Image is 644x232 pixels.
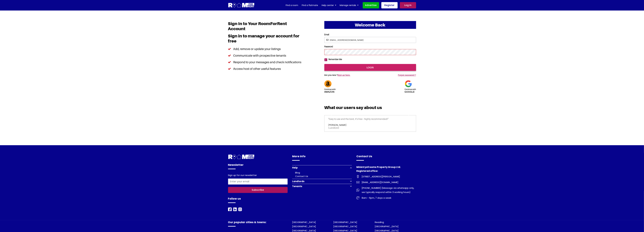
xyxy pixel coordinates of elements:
[238,207,242,211] a: Instagram
[228,3,255,8] img: Logo for Room for Rent, featuring a welcoming design with a house icon and modern typography
[338,74,350,76] a: Sign up here.
[324,33,416,36] label: Email
[324,64,416,71] input: login
[356,165,416,174] h4: Ministryofrooms Property Group Ltd. Registered office:
[233,208,237,211] img: Room For Rent
[228,187,288,193] button: Subscribe
[233,207,237,211] a: LinkedIn
[398,74,416,76] a: Forgot password ?
[328,118,412,123] p: "Easy to use and the best, it's free - highly recommended!"
[375,221,384,224] a: Reading
[340,3,358,8] a: Manage rentals
[356,181,359,184] img: Room For Rent
[228,220,288,227] h4: Our popular cities & towns:
[295,175,308,178] a: Contact Us
[356,180,416,184] a: [EMAIL_ADDRESS][DOMAIN_NAME]
[405,88,416,91] span: Continue with
[334,225,357,228] a: [GEOGRAPHIC_DATA]
[359,180,398,184] span: [EMAIL_ADDRESS][DOMAIN_NAME]
[324,80,332,87] img: Amazon
[375,225,398,228] a: [GEOGRAPHIC_DATA]
[286,3,298,8] a: Find a room
[405,87,416,93] h5: google
[228,65,304,72] li: Access host of other useful features
[363,2,379,8] a: Advertise
[228,208,232,211] img: Room For Rent
[359,186,416,194] span: [PHONE_NUMBER] (Message via whatsapp only, we typically respond within 3 working hours)
[356,189,359,192] img: Room For Rent
[302,3,318,8] a: Find a flatmate
[228,21,304,33] h1: Sign In to Your RoomForRent Account
[228,197,288,203] h4: Follow us
[228,174,257,177] label: Sign up for our newsletter
[324,82,336,93] a: Continue withAmazon
[356,175,359,178] img: Room For Rent
[228,46,304,52] li: Add, remove or update your listings
[322,3,336,8] a: Help center
[324,105,416,112] h3: What our users say about us
[324,45,416,48] label: Password
[324,21,416,29] h2: Welcome Back
[400,2,416,8] a: Log in
[292,184,352,189] button: Tenants
[381,2,398,8] a: Register
[359,174,400,179] span: [STREET_ADDRESS][PERSON_NAME]
[356,154,416,161] h4: Contact Us
[324,37,416,43] input: Email
[292,221,316,224] a: [GEOGRAPHIC_DATA]
[356,196,359,199] img: Room For Rent
[228,33,304,46] h3: Sign in to manage your account for free
[292,179,352,184] button: Landlords
[228,52,304,59] li: Communicate with prospective tenants
[292,154,352,161] h4: More Info
[356,196,416,200] a: 8am - 6pm, 7 days a week
[292,165,352,170] button: Help
[334,221,357,224] a: [GEOGRAPHIC_DATA]
[359,196,391,200] span: 8am - 6pm, 7 days a week
[228,179,288,185] input: Enter your email
[324,88,336,91] span: Continue with
[238,208,242,211] img: Room For Rent
[295,171,300,174] a: Blog
[228,207,232,211] a: Facebook
[327,58,342,61] label: Remember Me
[328,124,412,126] h6: [PERSON_NAME]
[356,186,416,194] a: [PHONE_NUMBER] (Message via whatsapp only, we typically respond within 3 working hours)
[405,82,416,93] a: Continue withgoogle
[324,71,376,78] h5: Are you new ?
[356,174,416,179] a: [STREET_ADDRESS][PERSON_NAME]
[228,59,304,65] li: Respond to your messages and check notifications
[292,225,316,228] a: [GEOGRAPHIC_DATA]
[228,154,255,160] img: Room For Rent
[324,87,336,93] h5: Amazon
[405,80,412,87] img: Google
[228,163,288,169] h4: Newsletter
